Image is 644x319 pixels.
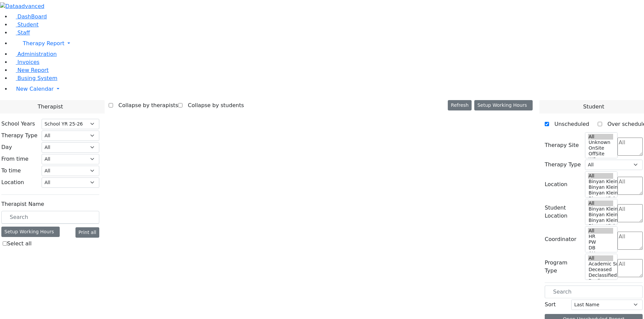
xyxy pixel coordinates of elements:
[588,239,613,245] option: PW
[588,245,613,251] option: DB
[588,255,613,261] option: All
[545,259,581,275] label: Program Type
[11,67,49,73] a: New Report
[549,119,589,130] label: Unscheduled
[618,138,643,156] textarea: Search
[588,228,613,234] option: All
[16,86,54,92] span: New Calendar
[17,59,40,65] span: Invoices
[17,29,30,36] span: Staff
[11,13,47,20] a: DashBoard
[588,134,613,140] option: All
[618,204,643,222] textarea: Search
[1,211,99,224] input: Search
[588,140,613,145] option: Unknown
[588,184,613,190] option: Binyan Klein 4
[588,190,613,196] option: Binyan Klein 3
[1,167,21,175] label: To time
[17,21,39,28] span: Student
[545,301,556,309] label: Sort
[448,100,472,110] button: Refresh
[588,251,613,256] option: AH
[583,103,604,111] span: Student
[17,75,57,81] span: Busing System
[545,286,643,298] input: Search
[474,100,533,110] button: Setup Working Hours
[11,51,57,57] a: Administration
[1,178,24,186] label: Location
[113,100,178,111] label: Collapse by therapists
[23,40,64,47] span: Therapy Report
[11,21,39,28] a: Student
[545,235,576,243] label: Coordinator
[38,103,63,111] span: Therapist
[1,200,44,208] label: Therapist Name
[588,206,613,212] option: Binyan Klein 5
[618,259,643,277] textarea: Search
[545,161,581,169] label: Therapy Type
[588,179,613,184] option: Binyan Klein 5
[1,155,29,163] label: From time
[1,143,12,151] label: Day
[618,232,643,250] textarea: Search
[17,13,47,20] span: DashBoard
[1,227,60,237] div: Setup Working Hours
[588,223,613,229] option: Binyan Klein 2
[1,132,38,140] label: Therapy Type
[588,218,613,223] option: Binyan Klein 3
[588,201,613,206] option: All
[545,180,568,188] label: Location
[588,173,613,179] option: All
[11,75,57,81] a: Busing System
[11,82,644,96] a: New Calendar
[11,37,644,50] a: Therapy Report
[588,278,613,284] option: Declines
[588,234,613,239] option: HR
[545,141,579,149] label: Therapy Site
[17,67,49,73] span: New Report
[11,29,30,36] a: Staff
[545,204,581,220] label: Student Location
[588,267,613,272] option: Deceased
[588,212,613,218] option: Binyan Klein 4
[1,120,35,128] label: School Years
[588,157,613,162] option: WP
[588,196,613,202] option: Binyan Klein 2
[75,227,99,238] button: Print all
[11,59,40,65] a: Invoices
[588,151,613,157] option: OffSite
[618,177,643,195] textarea: Search
[588,145,613,151] option: OnSite
[7,240,32,248] label: Select all
[588,261,613,267] option: Academic Support
[17,51,57,57] span: Administration
[182,100,244,111] label: Collapse by students
[588,272,613,278] option: Declassified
